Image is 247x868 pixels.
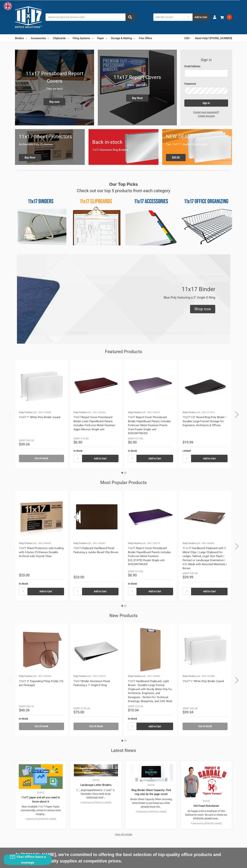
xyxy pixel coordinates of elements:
img: 11x17 Sheet Protectors side loading with 3-holes 25 Sleeves Durable Archival safe Crystal Clear [19,494,64,540]
p: Ruby Paulina LLC. [74,411,92,414]
div: Shop now [194,306,211,312]
a: Accessories [31,34,49,42]
p: Ruby Paulina LLC. [183,411,201,414]
div: Shop now [190,305,215,313]
button: Next [233,541,240,552]
a: 11x17 2'' Expanding Filing Folder (10 per Package) [19,680,63,687]
p: So happy to be a small part of this kickstarter event. Be sure to check out [PERSON_NAME] even… [184,809,228,820]
div: In Stock [128,449,173,453]
span: $20.00 [166,154,186,161]
a: 11x17 sheet protectors 11x17 Sheet Protectors Archivalable Poly 25 sleeves Buy Now [15,129,85,165]
span: $23.00 [74,575,84,579]
div: In Stock [128,582,173,586]
p: Published by [PERSON_NAME] [184,822,228,825]
a: 1 [220,13,232,22]
input: Add to Cart [137,588,173,595]
span: $19.80 [81,437,89,440]
p: Now Available 11x17 Paper Paper, commercially, comes in various sizes ranging… [19,805,63,816]
div: MSRP [19,705,26,708]
input: Add to Cart [82,455,119,462]
span: Buy now [44,98,65,105]
a: 11x17 1" White Poly Binder 2-pack [183,680,224,683]
span: Buy Now [19,154,41,161]
p: SKU: 563064 [38,674,51,678]
a: Paper [97,34,107,42]
button: Previous [7,675,14,686]
label: Email Address: [184,64,228,68]
div: MSRP [19,439,26,442]
p: SKU: 515680 [202,674,215,678]
h2: New Products [15,612,232,619]
div: MSRP [183,572,189,575]
a: 11x17 Clipboard Hardboard Panel Featuring a Jumbo Board Clip Brown [74,547,119,554]
a: Out of stock [183,723,228,730]
div: MSRP [128,705,135,708]
a: 11x17 1" White Poly Binder 2-pack [19,416,61,419]
p: 11x17 Aluminum Ring Binders [92,148,155,152]
a: 11x17 Binder Aluminum Panel Featuring a 1" Angle-D Ring [74,680,110,687]
img: New 11x17 Pressboard Binders [15,50,94,125]
a: Landscape Letter Binders [80,783,112,787]
p: SKU: 511610 [202,411,215,414]
div: MSRP [74,437,80,440]
p: Ruby Paulina LLC. [74,674,92,678]
img: 11x17 1/2" Round Ring Poly Binder – Durable Large-Format Storage for Engineers, Architects & Offices [183,363,228,409]
div: MSRP [74,707,80,710]
img: 11x17 1" White Poly Binder 2-pack [19,363,64,409]
p: Two 11x17 1" Angle-D Ring Binders [166,142,228,146]
img: 11x17 Clipboards [70,194,122,245]
p: SKU: 542461 [93,542,106,545]
p: SKU: 526272 [147,411,160,414]
a: Out of stock [19,455,64,462]
a: Forgot your password? [191,110,221,114]
a: New 11x17 Pressboard Binders 11x17 Pressboard Report Covers They are back Buy now [15,50,94,125]
h1: 11x17 Report Covers [102,74,173,81]
div: Limited [183,449,228,453]
a: Back in-stock 11x17 Aluminum Ring Binders [89,129,158,165]
p: Published by [PERSON_NAME] [74,801,118,804]
span: At [DOMAIN_NAME], we're committed to offering the best selection of top-quality office products a... [15,852,221,863]
a: 11x17 Report Cover Pressboard Binder PaperBoard Panels includes Fold-over Metal Fastener Prairie ... [128,363,173,409]
a: 11x17 paper and all you need to know about it [21,796,60,803]
div: In Stock [74,449,119,453]
span: $19.99 [183,440,193,444]
p: Published by [PERSON_NAME] [129,810,173,814]
span: $29.99 [183,575,193,579]
a: 11x17 Clipboard Hardboard Panel Featuring a Jumbo Board Clip Brown [74,494,119,540]
img: 11x17 Report Cover Pressboard Binder PaperBoard Panels includes Fold-over Metal Fastener Louisian... [128,494,173,540]
span: $39.34 [19,442,30,446]
p: Published by [PERSON_NAME] [19,817,63,821]
a: Filing Systems [73,34,93,42]
button: 1 of 2 [121,605,123,607]
h2: Most Popular Products [15,479,232,486]
h1: 11x17 Pressboard Report Covers [19,70,90,85]
span: $19.96 [135,705,143,708]
label: Password: [184,82,228,86]
a: 11x17 Report Cover Pressboard Binder Linen PaperBoard Panels includes Fold-over Metal Fastener Ag... [74,416,115,431]
a: 11x17 Report Cover Pressboard Binder Linen PaperBoard Panels includes Fold-over Metal Fastener Ag... [74,363,119,409]
span: 1 [227,14,232,20]
iframe: Google Customer Reviews [218,858,247,868]
p: SKU: 515680 [38,411,51,414]
p: Ruby Paulina LLC. [128,411,146,414]
a: Need Help? [PHONE_NUMBER] [195,34,232,42]
p: Ruby Paulina LLC. [128,542,146,545]
a: Clipboards [53,34,69,42]
p: Our Top Picks [109,181,138,188]
p: 11x17 Binder [182,285,215,293]
span: $10.34 [128,708,139,712]
p: [DATE] [129,783,173,787]
button: 1 of 2 [121,740,123,742]
button: Chat offline leave a message [4,854,52,865]
div: In-Stock [19,717,64,721]
a: Free Offers [139,34,152,42]
img: 11x17 Hardboard Clipboard | Durable, Professional Clipboard for Architects & Engineers [128,627,173,673]
input: Add to Cart [191,455,228,462]
h1: Back in-stock [92,138,155,146]
p: SKU: 556600 [38,542,51,545]
button: Add to Cart [193,13,209,21]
